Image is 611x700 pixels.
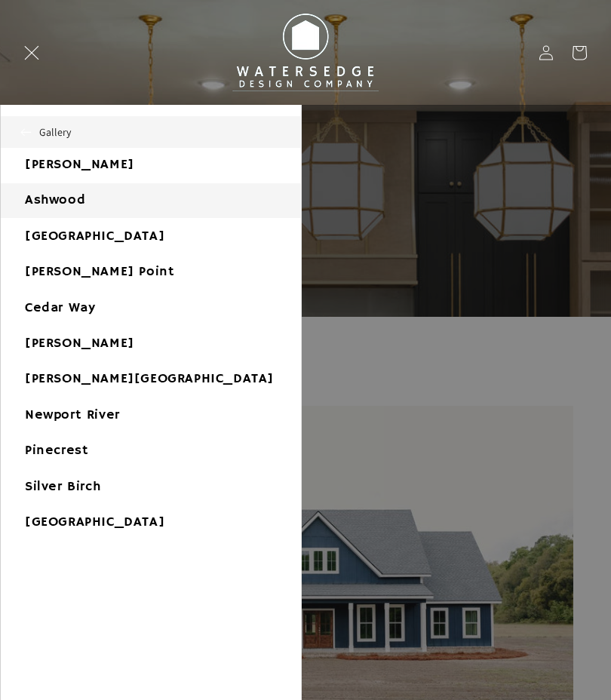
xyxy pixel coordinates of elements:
[1,220,301,253] a: [GEOGRAPHIC_DATA]
[1,148,301,182] a: [PERSON_NAME]
[15,36,48,69] summary: Menu
[1,327,301,361] a: [PERSON_NAME]
[1,434,301,468] a: Pinecrest
[1,398,301,432] a: Newport River
[1,505,301,539] a: [GEOGRAPHIC_DATA]
[1,255,301,289] a: [PERSON_NAME] Point
[1,183,301,217] a: Ashwood
[1,116,301,148] button: Gallery
[1,291,301,325] a: Cedar Way
[1,362,301,396] a: [PERSON_NAME][GEOGRAPHIC_DATA]
[223,6,388,100] img: Watersedge Design Co
[1,470,301,504] a: Silver Birch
